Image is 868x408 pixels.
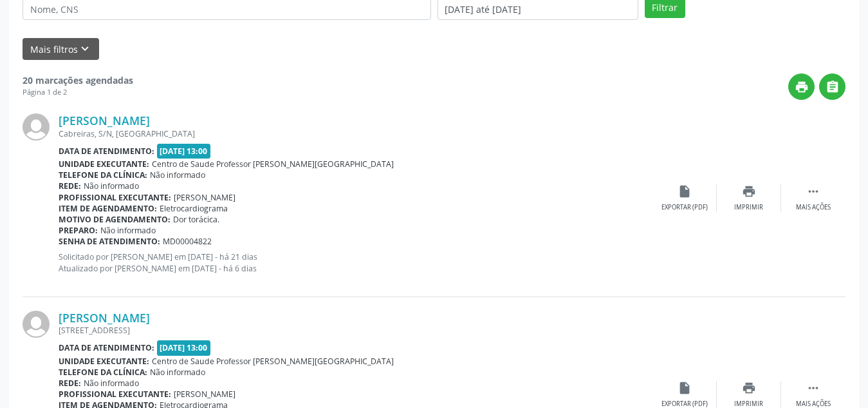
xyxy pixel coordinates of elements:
[742,381,756,395] i: print
[59,236,160,247] b: Senha de atendimento:
[59,203,157,214] b: Item de agendamento:
[59,367,147,378] b: Telefone da clínica:
[59,159,149,170] b: Unidade executante:
[59,356,149,367] b: Unidade executante:
[23,74,133,86] strong: 20 marcações agendadas
[23,113,50,141] img: img
[59,113,150,128] a: [PERSON_NAME]
[59,342,154,353] b: Data de atendimento:
[163,236,212,247] span: MD00004822
[678,184,692,199] i: insert_drive_file
[59,225,98,236] b: Preparo:
[806,184,820,199] i: 
[150,367,205,378] span: Não informado
[174,192,235,203] span: [PERSON_NAME]
[23,311,50,338] img: img
[788,73,815,100] button: print
[59,128,652,139] div: Cabreiras, S/N, [GEOGRAPHIC_DATA]
[152,159,394,170] span: Centro de Saude Professor [PERSON_NAME][GEOGRAPHIC_DATA]
[78,42,92,56] i: keyboard_arrow_down
[59,389,171,400] b: Profissional executante:
[59,311,150,325] a: [PERSON_NAME]
[59,251,652,273] p: Solicitado por [PERSON_NAME] em [DATE] - há 21 dias Atualizado por [PERSON_NAME] em [DATE] - há 6...
[23,38,99,61] button: Mais filtroskeyboard_arrow_down
[152,356,394,367] span: Centro de Saude Professor [PERSON_NAME][GEOGRAPHIC_DATA]
[100,225,156,236] span: Não informado
[796,203,831,212] div: Mais ações
[160,203,228,214] span: Eletrocardiograma
[59,325,652,336] div: [STREET_ADDRESS]
[678,381,692,395] i: insert_drive_file
[734,203,763,212] div: Imprimir
[819,73,845,100] button: 
[59,192,171,203] b: Profissional executante:
[23,87,133,98] div: Página 1 de 2
[661,203,708,212] div: Exportar (PDF)
[150,170,205,180] span: Não informado
[59,146,154,157] b: Data de atendimento:
[742,184,756,199] i: print
[59,214,171,225] b: Motivo de agendamento:
[174,389,235,400] span: [PERSON_NAME]
[826,80,840,94] i: 
[59,378,81,389] b: Rede:
[59,170,147,180] b: Telefone da clínica:
[84,378,139,389] span: Não informado
[173,214,219,225] span: Dor torácica.
[84,180,139,191] span: Não informado
[157,144,211,159] span: [DATE] 13:00
[157,340,211,355] span: [DATE] 13:00
[59,180,81,191] b: Rede:
[795,80,809,94] i: print
[806,381,820,395] i: 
